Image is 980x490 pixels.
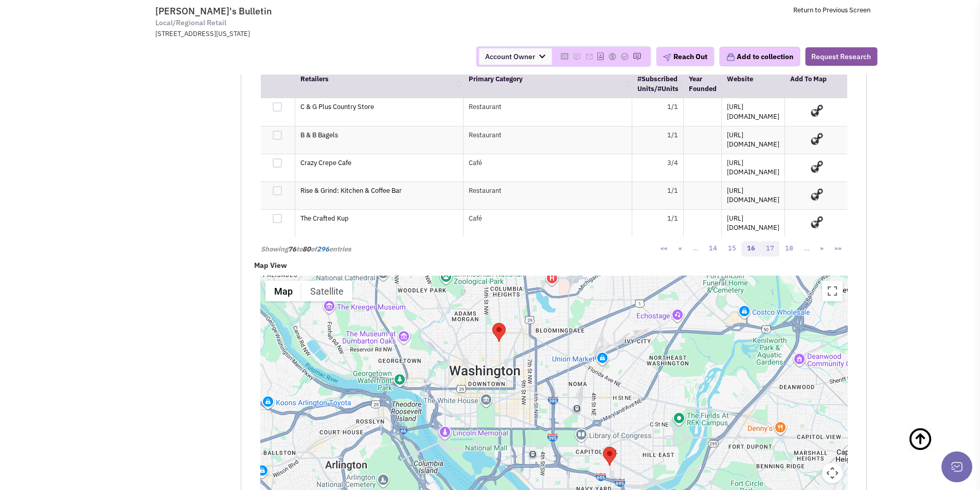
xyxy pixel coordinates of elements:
[265,281,301,301] button: Show street map
[620,52,629,61] img: Please add to your accounts
[302,245,311,253] span: 80
[155,5,272,17] span: [PERSON_NAME]'s Bulletin
[727,131,779,149] a: [URL][DOMAIN_NAME]
[573,52,581,61] img: Please add to your accounts
[808,186,825,202] img: Add To Map
[479,48,551,65] span: Account Owner
[798,241,815,257] a: …
[464,182,632,209] td: Restaurant
[805,47,877,66] button: Request Research
[632,98,684,125] td: 1/1
[469,75,523,83] a: Primary Category
[300,214,349,223] a: The Crafted Kup
[608,52,616,61] img: Please add to your accounts
[603,447,616,466] div: Ted's Bulletin
[633,52,641,61] img: Please add to your accounts
[722,70,785,98] th: Website
[632,154,684,182] td: 3/4
[464,209,632,237] td: Café
[632,209,684,237] td: 1/1
[663,53,671,62] img: plane.png
[464,98,632,125] td: Restaurant
[300,75,329,83] a: Retailers
[656,47,714,66] button: Reach Out
[785,70,847,98] th: Add To Map
[719,47,800,66] button: Add to collection
[908,416,959,483] a: Back To Top
[727,186,779,205] a: [URL][DOMAIN_NAME]
[673,241,688,257] a: «
[492,323,506,342] div: Ted's Bulletin
[301,281,352,301] button: Show satellite imagery
[317,245,329,253] span: 296
[300,186,402,195] a: Rise & Grind: Kitchen & Coffee Bar
[585,52,593,61] img: Please add to your accounts
[300,158,351,167] a: Crazy Crepe Cafe
[760,241,780,257] a: 17
[684,70,722,98] th: Year Founded
[300,102,374,111] a: C & G Plus Country Store
[808,131,825,146] img: Add To Map
[703,241,723,257] a: 14
[632,182,684,209] td: 1/1
[727,102,779,121] a: [URL][DOMAIN_NAME]
[155,29,424,39] div: [STREET_ADDRESS][US_STATE]
[155,17,226,28] span: Local/Regional Retail
[726,52,735,62] img: icon-collection-lavender.png
[687,241,704,257] a: …
[727,214,779,232] a: [URL][DOMAIN_NAME]
[808,214,825,229] img: Add To Map
[261,240,448,255] div: Showing to of entries
[779,241,799,257] a: 18
[814,241,829,257] a: »
[808,102,825,118] img: Add To Map
[793,6,870,14] a: Return to Previous Screen
[637,75,679,93] a: #Subscribed Units/#Units
[288,245,296,253] span: 76
[829,241,847,257] a: »»
[822,463,843,483] button: Map camera controls
[464,154,632,182] td: Café
[808,158,825,174] img: Add To Map
[822,281,843,301] button: Toggle fullscreen view
[722,241,742,257] a: 15
[632,126,684,154] td: 1/1
[464,126,632,154] td: Restaurant
[727,158,779,177] a: [URL][DOMAIN_NAME]
[300,131,338,139] a: B & B Bagels
[655,241,673,257] a: ««
[741,241,761,257] a: 16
